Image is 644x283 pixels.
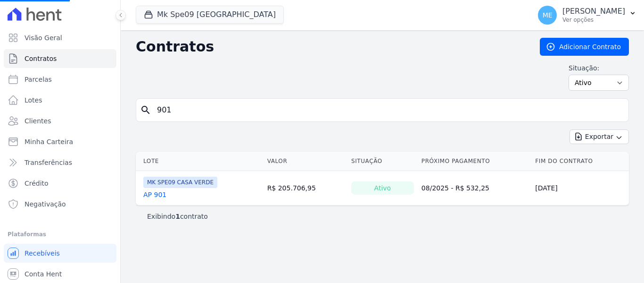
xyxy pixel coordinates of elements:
[25,75,52,84] span: Parcelas
[264,152,347,171] th: Valor
[543,12,553,18] span: ME
[25,199,66,209] span: Negativação
[25,54,57,63] span: Contratos
[4,132,116,151] a: Minha Carteira
[25,179,49,188] span: Crédito
[136,152,264,171] th: Lote
[562,7,625,16] p: [PERSON_NAME]
[4,28,116,47] a: Visão Geral
[531,171,629,206] td: [DATE]
[4,195,116,214] a: Negativação
[143,190,166,199] a: AP 901
[418,152,532,171] th: Próximo Pagamento
[25,249,60,258] span: Recebíveis
[147,212,208,221] p: Exibindo contrato
[4,111,116,130] a: Clientes
[25,158,72,167] span: Transferências
[140,104,151,116] i: search
[569,63,629,73] label: Situação:
[264,171,347,206] td: R$ 205.706,95
[136,6,284,24] button: Mk Spe09 [GEOGRAPHIC_DATA]
[421,184,489,192] a: 08/2025 - R$ 532,25
[347,152,418,171] th: Situação
[25,95,42,105] span: Lotes
[25,137,73,146] span: Minha Carteira
[25,33,62,43] span: Visão Geral
[175,213,180,220] b: 1
[25,116,51,126] span: Clientes
[4,70,116,89] a: Parcelas
[25,269,62,279] span: Conta Hent
[4,174,116,193] a: Crédito
[4,244,116,263] a: Recebíveis
[351,181,414,195] div: Ativo
[4,153,116,172] a: Transferências
[540,38,629,56] a: Adicionar Contrato
[562,16,625,24] p: Ver opções
[143,177,217,188] span: MK SPE09 CASA VERDE
[136,38,525,55] h2: Contratos
[4,91,116,110] a: Lotes
[570,129,629,144] button: Exportar
[4,49,116,68] a: Contratos
[530,2,644,28] button: ME [PERSON_NAME] Ver opções
[8,229,113,240] div: Plataformas
[531,152,629,171] th: Fim do Contrato
[151,101,625,120] input: Buscar por nome do lote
